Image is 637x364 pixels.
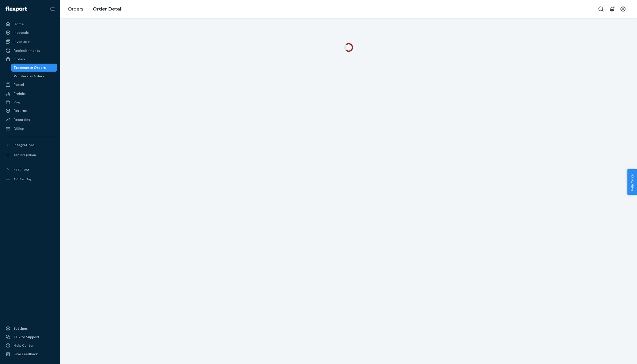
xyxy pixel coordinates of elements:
button: Close Navigation [47,4,57,14]
div: Parcel [14,82,24,87]
button: Open Search Box [596,4,606,14]
a: Billing [3,125,57,133]
div: Home [14,22,24,27]
a: Order Detail [93,6,123,12]
div: Add Integration [14,153,36,157]
a: Returns [3,107,57,115]
a: Orders [68,6,83,12]
div: Returns [14,108,27,113]
a: Freight [3,90,57,98]
div: Give Feedback [14,351,38,356]
div: Orders [14,57,26,62]
div: Add Fast Tag [14,177,32,181]
div: Ecommerce Orders [14,65,46,70]
div: Freight [14,91,26,96]
a: Reporting [3,116,57,124]
button: Help Center [627,169,637,195]
a: Home [3,20,57,28]
a: Orders [3,55,57,63]
button: Integrations [3,141,57,149]
a: Ecommerce Orders [11,64,57,72]
a: Wholesale Orders [11,72,57,80]
div: Integrations [14,142,35,147]
a: Settings [3,324,57,332]
ol: breadcrumbs [64,2,127,17]
button: Give Feedback [3,350,57,358]
a: Inbounds [3,29,57,37]
a: Add Integration [3,151,57,159]
div: Wholesale Orders [14,74,44,79]
a: Prep [3,98,57,106]
a: Parcel [3,81,57,89]
div: Reporting [14,117,30,122]
div: Fast Tags [14,167,30,172]
a: Replenishments [3,47,57,55]
button: Fast Tags [3,165,57,173]
a: Add Fast Tag [3,175,57,183]
div: Billing [14,126,24,131]
div: Replenishments [14,48,40,53]
button: Open notifications [607,4,617,14]
div: Help Center [14,343,34,348]
img: Flexport logo [6,7,27,12]
a: Inventory [3,38,57,46]
button: Open account menu [618,4,628,14]
div: Inbounds [14,30,29,35]
button: Talk to Support [3,333,57,341]
div: Inventory [14,39,30,44]
div: Talk to Support [14,334,40,339]
a: Help Center [3,341,57,349]
div: Settings [14,326,28,331]
div: Prep [14,100,21,105]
